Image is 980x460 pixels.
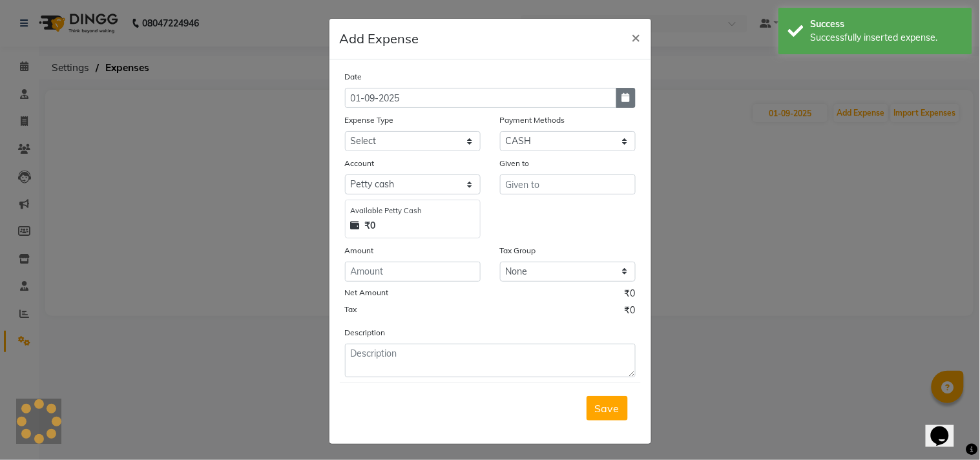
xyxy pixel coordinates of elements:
label: Date [345,71,362,83]
label: Amount [345,245,374,256]
span: ₹0 [625,287,636,304]
h5: Add Expense [340,29,419,48]
label: Expense Type [345,114,394,126]
span: ₹0 [625,304,636,320]
label: Net Amount [345,287,389,298]
input: Given to [500,174,636,194]
strong: ₹0 [365,219,376,233]
label: Account [345,158,375,169]
div: Success [811,17,963,31]
button: Close [621,19,651,55]
label: Tax Group [500,245,536,256]
input: Amount [345,262,481,282]
span: × [632,27,641,47]
label: Tax [345,304,357,315]
label: Payment Methods [500,114,565,126]
div: Successfully inserted expense. [811,31,963,45]
label: Given to [500,158,530,169]
iframe: chat widget [926,408,967,447]
button: Save [587,396,628,421]
div: Available Petty Cash [351,205,475,216]
span: Save [595,402,620,415]
label: Description [345,327,386,339]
